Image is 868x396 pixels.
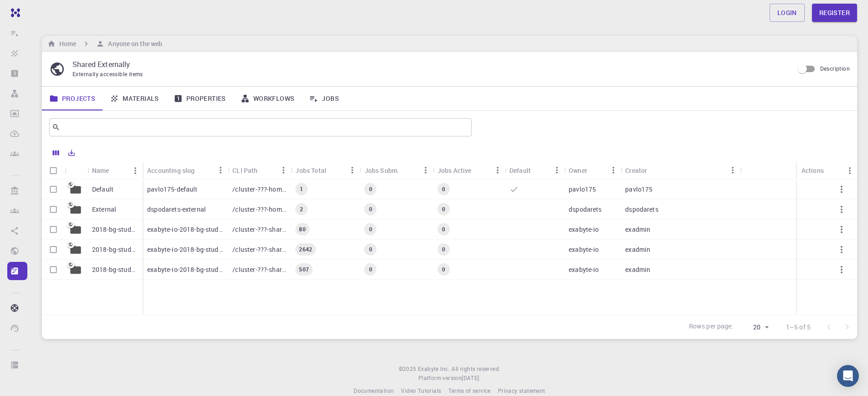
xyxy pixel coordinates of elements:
button: Export [64,146,79,160]
p: /cluster-???-share/groups/exabyte-io/exabyte-io-2018-bg-study-phase-i-ph [232,225,286,234]
p: dspodarets [625,205,658,214]
div: Actions [797,162,857,179]
h6: Anyone on the web [104,39,162,49]
p: pavlo175-default [147,185,197,194]
div: Creator [625,162,647,179]
span: Privacy statement [498,387,545,394]
a: Terms of service [448,386,490,396]
p: 2018-bg-study-phase-i-ph [92,225,138,234]
div: Jobs Active [437,162,472,179]
p: exabyte-io-2018-bg-study-phase-i [147,265,223,274]
p: exabyte-io [569,245,599,254]
button: Sort [587,163,602,177]
span: 507 [295,266,312,273]
a: Privacy statement [498,386,545,396]
div: Jobs Subm. [365,162,400,179]
button: Sort [647,163,662,177]
p: exabyte-io-2018-bg-study-phase-i-ph [147,225,223,234]
button: Menu [606,163,621,177]
a: [DATE]. [462,374,481,383]
button: Sort [195,163,209,177]
div: CLI Path [232,162,257,179]
div: Owner [569,162,587,179]
span: 0 [365,266,376,273]
button: Menu [128,163,143,178]
div: Jobs Active [433,162,505,179]
button: Menu [213,163,228,177]
span: 0 [365,225,376,233]
a: Exabyte Inc. [418,365,450,374]
span: 0 [438,266,449,273]
p: exadmin [625,245,650,254]
a: Materials [103,87,166,110]
p: 1–5 of 5 [786,323,811,332]
span: Externally accessible items [72,70,143,78]
p: 2018-bg-study-phase-III [92,245,138,254]
span: 0 [365,205,376,213]
div: CLI Path [228,162,291,179]
p: dspodarets [569,205,602,214]
div: Jobs Total [295,162,326,179]
div: Open Intercom Messenger [837,365,859,387]
p: exabyte-io [569,225,599,234]
span: Description [820,65,850,72]
div: Name [92,162,109,179]
span: Video Tutorials [401,387,441,394]
span: 0 [365,185,376,193]
a: Jobs [302,87,346,110]
p: Default [92,185,113,194]
a: Properties [166,87,233,110]
p: Shared Externally [72,59,786,70]
div: Default [509,162,531,179]
div: 20 [737,321,771,334]
div: Owner [564,162,621,179]
p: exabyte-io-2018-bg-study-phase-iii [147,245,223,254]
p: pavlo175 [625,185,652,194]
div: Jobs Total [291,162,360,179]
button: Sort [109,163,124,178]
nav: breadcrumb [46,39,164,49]
div: Creator [621,162,740,179]
h6: Home [56,39,76,49]
button: Menu [550,163,564,177]
button: Menu [842,163,857,178]
button: Menu [490,163,505,177]
p: exadmin [625,225,650,234]
span: 0 [438,185,449,193]
span: © 2025 [399,365,418,374]
p: 2018-bg-study-phase-I [92,265,138,274]
button: Menu [418,163,433,177]
p: /cluster-???-home/pavlo175/pavlo175-default [232,185,286,194]
p: Rows per page: [689,322,734,332]
a: Register [812,4,857,22]
span: Platform version [418,374,462,383]
span: [DATE] . [462,374,481,381]
div: Jobs Subm. [360,162,433,179]
a: Workflows [233,87,302,110]
button: Columns [48,146,64,160]
p: pavlo175 [569,185,596,194]
a: Video Tutorials [401,386,441,396]
p: /cluster-???-share/groups/exabyte-io/exabyte-io-2018-bg-study-phase-iii [232,245,286,254]
div: Name [87,162,143,179]
span: 0 [438,205,449,213]
span: 2 [296,205,307,213]
div: Accounting slug [147,162,195,179]
button: Menu [345,163,360,177]
span: 0 [438,245,449,253]
a: Projects [42,87,103,110]
img: logo [7,8,20,17]
span: 0 [438,225,449,233]
p: External [92,205,116,214]
span: 1 [296,185,307,193]
span: 80 [295,225,309,233]
div: Default [505,162,564,179]
div: Actions [801,162,824,179]
button: Menu [725,163,740,177]
span: 2642 [295,245,316,253]
span: All rights reserved. [452,365,500,374]
div: Icon [65,162,87,179]
p: exabyte-io [569,265,599,274]
div: Accounting slug [143,162,228,179]
span: Terms of service [448,387,490,394]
